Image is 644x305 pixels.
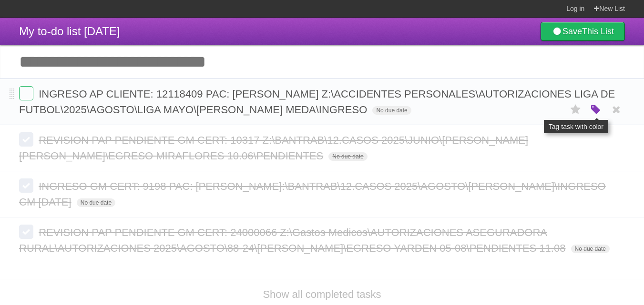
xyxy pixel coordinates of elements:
label: Done [19,86,33,100]
span: No due date [77,198,115,207]
span: REVISION PAP PENDIENTE GM CERT: 10317 Z:\BANTRAB\12.CASOS 2025\JUNIO\[PERSON_NAME] [PERSON_NAME]\... [19,134,528,162]
b: This List [582,27,614,36]
label: Done [19,132,33,147]
span: REVISION PAP PENDIENTE GM CERT: 24000066 Z:\Gastos Medicos\AUTORIZACIONES ASEGURADORA RURAL\AUTOR... [19,226,568,254]
span: No due date [372,106,411,115]
label: Star task [567,102,585,118]
span: My to-do list [DATE] [19,25,120,38]
span: No due date [571,245,610,253]
span: INGRESO AP CLIENTE: 12118409 PAC: [PERSON_NAME] Z:\ACCIDENTES PERSONALES\AUTORIZACIONES LIGA DE F... [19,88,615,116]
label: Done [19,225,33,239]
label: Done [19,178,33,193]
a: SaveThis List [541,22,625,41]
span: No due date [328,152,367,161]
span: INGRESO GM CERT: 9198 PAC: [PERSON_NAME]:\BANTRAB\12.CASOS 2025\AGOSTO\[PERSON_NAME]\INGRESO CM [... [19,180,606,208]
a: Show all completed tasks [263,288,381,300]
